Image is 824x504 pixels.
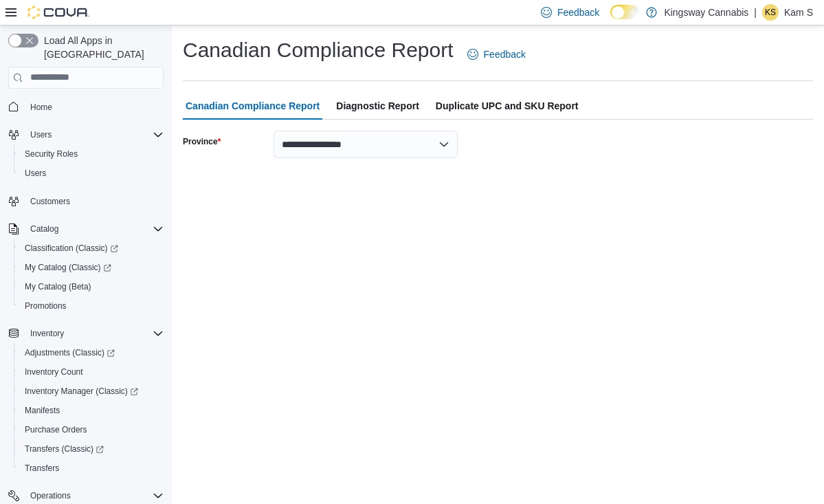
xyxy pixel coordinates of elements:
[664,4,748,21] p: Kingsway Cannabis
[19,421,164,438] span: Purchase Orders
[30,196,70,207] span: Customers
[25,347,115,358] span: Adjustments (Classic)
[25,300,67,311] span: Promotions
[30,490,71,501] span: Operations
[25,149,78,160] span: Security Roles
[19,278,164,295] span: My Catalog (Beta)
[38,34,164,61] span: Load All Apps in [GEOGRAPHIC_DATA]
[25,325,164,342] span: Inventory
[3,97,169,117] button: Home
[14,343,169,362] a: Adjustments (Classic)
[25,443,104,454] span: Transfers (Classic)
[14,459,169,478] button: Transfers
[14,277,169,296] button: My Catalog (Beta)
[19,298,164,314] span: Promotions
[19,298,72,314] a: Promotions
[14,439,169,459] a: Transfers (Classic)
[30,328,64,339] span: Inventory
[484,47,526,61] span: Feedback
[25,487,76,504] button: Operations
[25,99,58,116] a: Home
[25,193,164,210] span: Customers
[14,362,169,382] button: Inventory Count
[610,19,611,20] span: Dark Mode
[14,258,169,277] a: My Catalog (Classic)
[19,344,120,361] a: Adjustments (Classic)
[25,193,76,210] a: Customers
[762,4,779,21] div: Kam S
[19,364,164,380] span: Inventory Count
[183,136,221,147] label: Province
[14,296,169,316] button: Promotions
[19,165,164,182] span: Users
[25,127,164,143] span: Users
[19,460,65,476] a: Transfers
[14,401,169,420] button: Manifests
[19,460,164,476] span: Transfers
[765,4,776,21] span: KS
[19,165,52,182] a: Users
[336,92,419,120] span: Diagnostic Report
[19,146,164,162] span: Security Roles
[3,125,169,144] button: Users
[3,324,169,343] button: Inventory
[19,402,65,419] a: Manifests
[14,164,169,183] button: Users
[19,421,93,438] a: Purchase Orders
[25,424,87,435] span: Purchase Orders
[754,4,757,21] p: |
[25,221,164,237] span: Catalog
[14,420,169,439] button: Purchase Orders
[25,325,69,342] button: Inventory
[19,240,124,256] a: Classification (Classic)
[19,441,164,457] span: Transfers (Classic)
[25,463,59,474] span: Transfers
[25,386,138,397] span: Inventory Manager (Classic)
[25,366,83,377] span: Inventory Count
[19,278,97,295] a: My Catalog (Beta)
[25,405,60,416] span: Manifests
[30,102,52,113] span: Home
[19,441,109,457] a: Transfers (Classic)
[19,383,144,399] a: Inventory Manager (Classic)
[14,382,169,401] a: Inventory Manager (Classic)
[19,259,164,276] span: My Catalog (Classic)
[25,281,91,292] span: My Catalog (Beta)
[557,6,599,19] span: Feedback
[19,344,164,361] span: Adjustments (Classic)
[19,240,164,256] span: Classification (Classic)
[19,146,83,162] a: Security Roles
[25,487,164,504] span: Operations
[183,36,454,64] h1: Canadian Compliance Report
[30,129,52,140] span: Users
[25,243,118,254] span: Classification (Classic)
[25,168,46,179] span: Users
[14,144,169,164] button: Security Roles
[19,383,164,399] span: Inventory Manager (Classic)
[3,219,169,239] button: Catalog
[462,41,531,68] a: Feedback
[25,221,64,237] button: Catalog
[3,191,169,211] button: Customers
[25,98,164,116] span: Home
[19,364,89,380] a: Inventory Count
[14,239,169,258] a: Classification (Classic)
[25,127,57,143] button: Users
[186,92,320,120] span: Canadian Compliance Report
[27,6,89,19] img: Cova
[19,259,117,276] a: My Catalog (Classic)
[30,223,58,234] span: Catalog
[19,402,164,419] span: Manifests
[25,262,111,273] span: My Catalog (Classic)
[610,5,639,19] input: Dark Mode
[784,4,813,21] p: Kam S
[436,92,579,120] span: Duplicate UPC and SKU Report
